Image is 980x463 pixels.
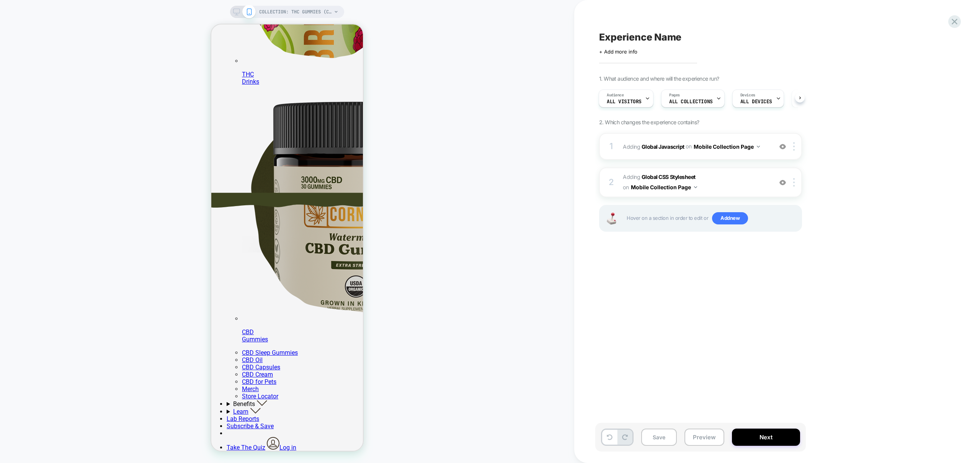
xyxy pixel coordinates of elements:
[599,31,681,43] span: Experience Name
[793,142,795,151] img: close
[31,354,65,361] a: CBD for Pets
[31,46,152,61] p: THC
[56,413,68,425] img: account
[31,67,260,296] img: CBD Gummies
[641,429,677,446] button: Save
[31,368,67,375] a: Store Locator
[779,179,786,186] img: crossed eye
[599,119,699,125] span: 2. Which changes the experience contains?
[31,304,152,318] p: CBD
[686,141,691,151] span: on
[259,6,332,18] span: COLLECTION: THC Gummies (Category)
[22,376,44,383] span: Benefits
[31,361,47,368] a: Merch
[642,143,684,149] b: Global Javascript
[740,99,772,104] span: ALL DEVICES
[631,182,697,193] button: Mobile Collection Page
[604,213,619,224] img: Joystick
[31,54,152,61] span: Drinks
[15,398,62,405] a: Subscribe & Save
[623,141,769,152] span: Adding
[623,172,769,193] span: Adding
[793,178,795,187] img: close
[732,429,800,446] button: Next
[623,182,629,192] span: on
[740,93,755,98] span: Devices
[15,375,152,383] summary: Benefits arrow
[669,93,680,98] span: Pages
[627,212,797,224] span: Hover on a section in order to edit or
[31,332,51,339] a: CBD Oil
[642,174,696,180] b: Global CSS Stylesheet
[31,33,184,61] a: THCDrinks
[712,212,748,224] span: Add new
[599,75,719,82] span: 1. What audience and where will the experience run?
[15,419,54,427] a: Take The Quiz
[31,325,87,332] a: CBD Sleep Gummies
[45,375,56,382] img: arrow
[607,99,642,104] span: All Visitors
[15,383,152,391] summary: Learn arrow
[684,429,724,446] button: Preview
[694,141,760,152] button: Mobile Collection Page
[31,339,69,346] a: CBD Capsules
[608,139,615,154] div: 1
[608,175,615,190] div: 2
[694,186,697,188] img: down arrow
[599,49,637,55] span: + Add more info
[669,99,713,104] span: ALL COLLECTIONS
[31,291,260,318] a: CBDGummies
[15,391,48,398] a: Lab Reports
[39,383,49,389] img: arrow
[31,346,62,354] a: CBD Cream
[779,143,786,150] img: crossed eye
[757,146,760,148] img: down arrow
[22,383,37,391] a: Learn
[31,311,152,318] span: Gummies
[607,93,624,98] span: Audience
[56,419,85,427] a: Log in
